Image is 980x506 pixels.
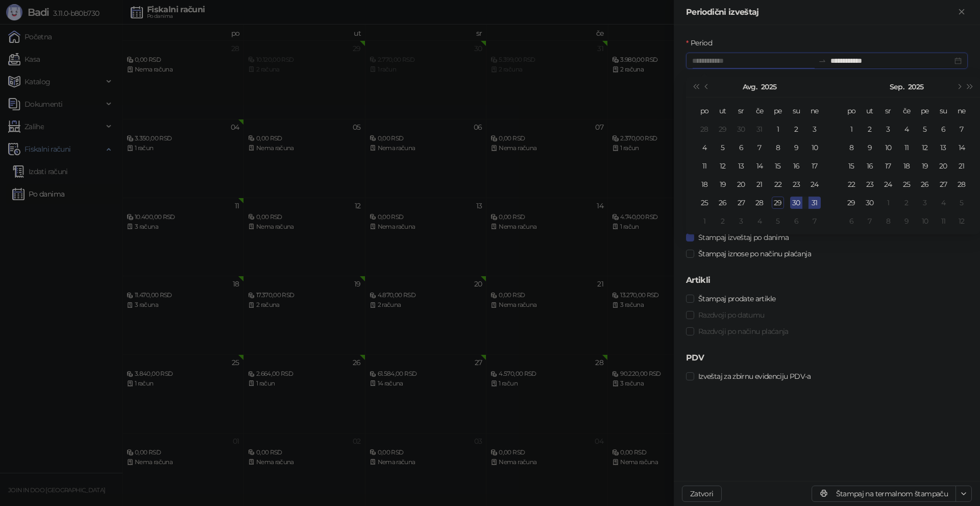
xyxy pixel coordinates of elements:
th: su [787,102,805,120]
span: Razdvoji po načinu plaćanja [694,326,793,337]
td: 2025-09-02 [714,212,732,230]
td: 2025-09-24 [879,175,897,194]
div: 9 [864,141,876,154]
div: 2 [864,123,876,135]
td: 2025-08-12 [714,157,732,175]
td: 2025-09-05 [769,212,787,230]
td: 2025-08-08 [769,138,787,157]
td: 2025-09-25 [897,175,916,194]
button: Izaberi godinu [761,77,776,97]
div: 12 [717,160,729,172]
div: 1 [882,197,894,209]
td: 2025-09-04 [750,212,769,230]
td: 2025-09-26 [916,175,934,194]
td: 2025-09-18 [897,157,916,175]
div: 15 [845,160,857,172]
div: 5 [717,141,729,154]
td: 2025-09-30 [861,194,879,212]
h5: PDV [686,352,968,364]
div: 26 [717,197,729,209]
td: 2025-10-10 [916,212,934,230]
div: 20 [937,160,949,172]
th: ut [861,102,879,120]
button: Sledeći mesec (PageDown) [953,77,964,97]
div: 21 [955,160,968,172]
div: 11 [698,160,710,172]
button: Štampaj na termalnom štampaču [812,486,956,502]
td: 2025-09-16 [861,157,879,175]
div: 28 [955,178,968,190]
th: če [897,102,916,120]
td: 2025-09-06 [787,212,805,230]
td: 2025-10-11 [934,212,952,230]
div: 6 [735,141,747,154]
div: 16 [864,160,876,172]
td: 2025-08-19 [714,175,732,194]
div: 5 [772,215,784,227]
span: Izveštaj za zbirnu evidenciju PDV-a [694,371,815,382]
div: 3 [919,197,931,209]
td: 2025-08-18 [695,175,714,194]
td: 2025-08-09 [787,138,805,157]
td: 2025-10-09 [897,212,916,230]
div: 27 [937,178,949,190]
div: 21 [753,178,766,190]
td: 2025-07-30 [732,120,750,138]
span: swap-right [818,57,826,65]
div: 7 [808,215,821,227]
td: 2025-08-17 [805,157,824,175]
td: 2025-07-31 [750,120,769,138]
td: 2025-09-03 [879,120,897,138]
th: sr [732,102,750,120]
div: 15 [772,160,784,172]
div: 8 [772,141,784,154]
td: 2025-08-20 [732,175,750,194]
div: 17 [882,160,894,172]
div: 2 [900,197,913,209]
div: 7 [864,215,876,227]
td: 2025-08-02 [787,120,805,138]
td: 2025-09-01 [695,212,714,230]
span: Štampaj prodate artikle [694,293,779,304]
th: su [934,102,952,120]
td: 2025-09-04 [897,120,916,138]
div: 24 [882,178,894,190]
div: 6 [845,215,857,227]
td: 2025-09-13 [934,138,952,157]
div: 9 [900,215,913,227]
td: 2025-09-02 [861,120,879,138]
td: 2025-09-28 [952,175,971,194]
td: 2025-08-23 [787,175,805,194]
td: 2025-08-04 [695,138,714,157]
div: 31 [753,123,766,135]
td: 2025-08-28 [750,194,769,212]
th: pe [916,102,934,120]
div: 12 [919,141,931,154]
div: 19 [717,178,729,190]
td: 2025-09-17 [879,157,897,175]
div: 1 [845,123,857,135]
button: Sledeća godina (Control + right) [965,77,976,97]
td: 2025-08-24 [805,175,824,194]
td: 2025-09-12 [916,138,934,157]
td: 2025-09-09 [861,138,879,157]
div: 17 [808,160,821,172]
div: 11 [937,215,949,227]
div: 25 [698,197,710,209]
td: 2025-08-01 [769,120,787,138]
div: 10 [808,141,821,154]
span: to [818,57,826,65]
button: Izaberi godinu [908,77,923,97]
td: 2025-09-20 [934,157,952,175]
button: Zatvori [955,6,968,18]
div: 4 [753,215,766,227]
div: 18 [900,160,913,172]
div: 13 [735,160,747,172]
div: 22 [845,178,857,190]
td: 2025-09-05 [916,120,934,138]
div: 4 [900,123,913,135]
div: Periodični izveštaj [686,6,955,18]
button: Prethodni mesec (PageUp) [701,77,713,97]
td: 2025-07-28 [695,120,714,138]
div: 1 [772,123,784,135]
